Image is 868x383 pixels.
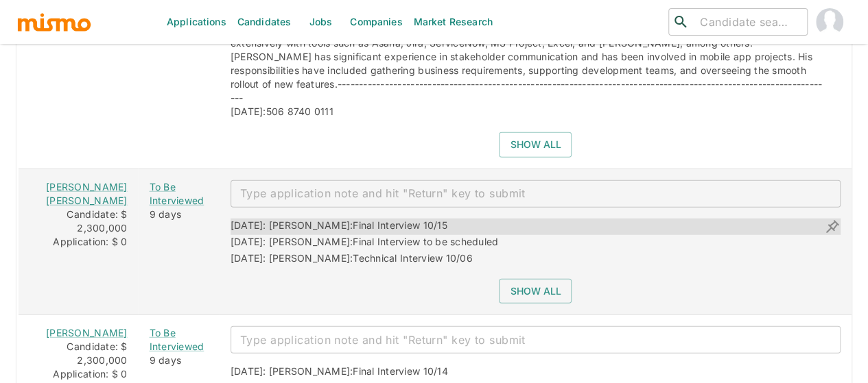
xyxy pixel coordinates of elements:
span: Final Interview 10/15 [353,219,447,231]
div: 9 days [149,354,208,367]
a: To Be Interviewed [149,180,208,208]
span: Technical Interview 10/06 [353,252,472,264]
img: logo [16,12,92,32]
div: [DATE]: [231,105,333,121]
a: To Be Interviewed [149,326,208,354]
div: Candidate: $ 2,300,000 [30,340,127,367]
button: Show all [499,279,572,304]
a: [PERSON_NAME] [46,327,127,338]
span: Final Interview 10/14 [353,365,447,377]
div: 9 days [149,208,208,221]
div: [DATE]: [PERSON_NAME]: [231,251,473,268]
img: Maia Reyes [816,8,843,36]
span: Final Interview to be scheduled [353,236,498,247]
div: Application: $ 0 [30,235,127,249]
div: [DATE]: [PERSON_NAME]: [231,219,447,235]
div: Candidate: $ 2,300,000 [30,208,127,235]
div: [DATE]: [PERSON_NAME]: [231,235,498,251]
a: [PERSON_NAME] [PERSON_NAME] [46,181,127,206]
input: Candidate search [694,12,801,32]
button: Show all [499,132,572,158]
div: Application: $ 0 [30,367,127,381]
span: 506 8740 0111 [266,106,333,117]
div: [DATE]: [PERSON_NAME]: [231,365,448,381]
